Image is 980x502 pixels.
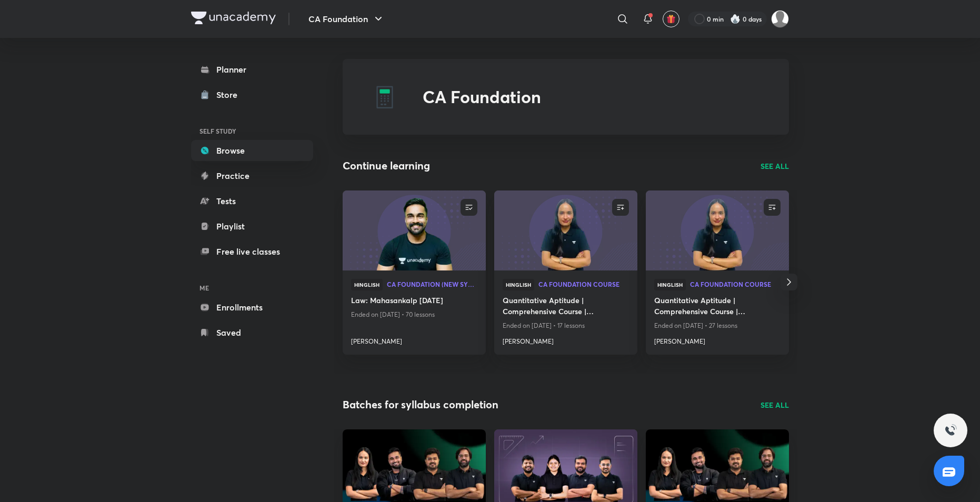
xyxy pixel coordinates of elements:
img: new-thumbnail [644,189,790,271]
a: new-thumbnail [343,190,486,270]
a: Company Logo [191,12,276,27]
button: CA Foundation [302,8,391,29]
h2: Batches for syllabus completion [343,397,498,413]
p: Ended on [DATE] • 27 lessons [654,319,781,333]
a: [PERSON_NAME] [654,333,781,346]
img: streak [730,14,741,24]
a: Enrollments [191,297,313,318]
a: [PERSON_NAME] [351,333,477,346]
h6: SELF STUDY [191,122,313,140]
h6: ME [191,279,313,297]
img: Company Logo [191,12,276,24]
div: Store [216,88,244,101]
img: vaibhav Singh [771,10,789,28]
a: Law: Mahasankalp [DATE] [351,295,477,308]
span: CA Foundation Course [690,281,781,287]
img: new-thumbnail [341,189,487,271]
a: Planner [191,59,313,80]
a: Tests [191,190,313,212]
a: CA Foundation (New Syllabus) [387,281,477,288]
span: Hinglish [654,279,686,290]
span: Hinglish [351,279,383,290]
p: Ended on [DATE] • 17 lessons [503,319,629,333]
a: SEE ALL [761,399,789,410]
a: SEE ALL [761,160,789,172]
a: Quantitative Aptitude | Comprehensive Course | [PERSON_NAME] [654,295,781,319]
img: avatar [666,14,676,24]
h2: CA Foundation [423,87,541,107]
a: CA Foundation Course [690,281,781,288]
a: [PERSON_NAME] [503,333,629,346]
span: Hinglish [503,279,534,290]
a: Saved [191,322,313,343]
span: CA Foundation Course [538,281,629,287]
img: CA Foundation [368,80,402,114]
a: Browse [191,140,313,161]
img: new-thumbnail [493,189,638,271]
a: new-thumbnail [646,190,789,270]
a: Practice [191,165,313,186]
span: CA Foundation (New Syllabus) [387,281,477,287]
a: Quantitative Aptitude | Comprehensive Course | [PERSON_NAME] [503,295,629,319]
h2: Continue learning [343,158,430,174]
a: new-thumbnail [494,190,637,270]
a: Store [191,84,313,105]
a: Playlist [191,216,313,237]
p: Ended on [DATE] • 70 lessons [351,308,477,322]
button: avatar [663,11,679,27]
a: Free live classes [191,241,313,262]
a: CA Foundation Course [538,281,629,288]
img: ttu [944,424,957,437]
